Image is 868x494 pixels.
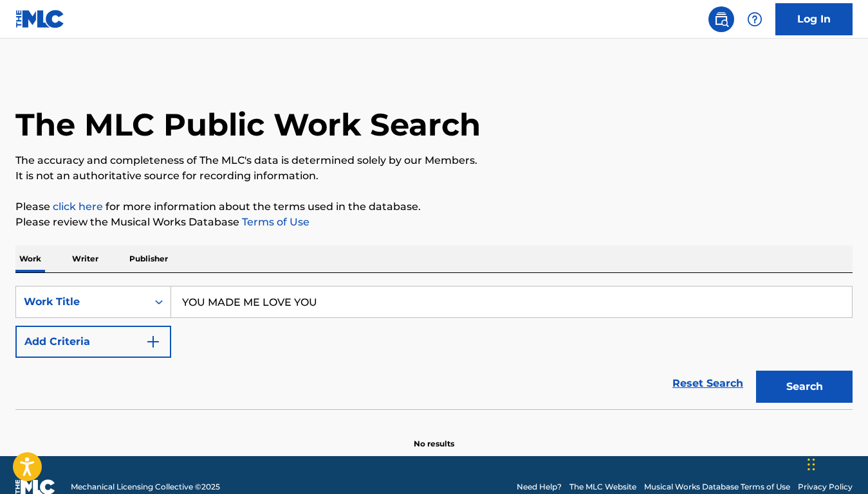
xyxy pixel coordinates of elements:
[804,432,868,494] iframe: Chat Widget
[53,200,103,213] a: click here
[756,371,853,403] button: Search
[15,153,853,168] p: The accuracy and completeness of The MLC's data is determined solely by our Members.
[145,334,161,349] img: 9d2ae6d4665cec9f34b9.svg
[15,245,45,272] p: Work
[708,6,734,32] a: Public Search
[239,216,309,228] a: Terms of Use
[666,369,750,398] a: Reset Search
[569,481,636,493] a: The MLC Website
[798,481,853,493] a: Privacy Policy
[742,6,768,32] div: Help
[15,168,853,184] p: It is not an authoritative source for recording information.
[15,10,65,28] img: MLC Logo
[15,286,853,409] form: Search Form
[71,481,220,493] span: Mechanical Licensing Collective © 2025
[517,481,562,493] a: Need Help?
[644,481,790,493] a: Musical Works Database Terms of Use
[15,105,481,144] h1: The MLC Public Work Search
[775,3,853,35] a: Log In
[808,445,815,484] div: Drag
[24,294,140,310] div: Work Title
[714,12,729,27] img: search
[15,215,853,230] p: Please review the Musical Works Database
[68,245,102,272] p: Writer
[125,245,172,272] p: Publisher
[414,423,454,450] p: No results
[15,326,171,358] button: Add Criteria
[747,12,762,27] img: help
[15,199,853,215] p: Please for more information about the terms used in the database.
